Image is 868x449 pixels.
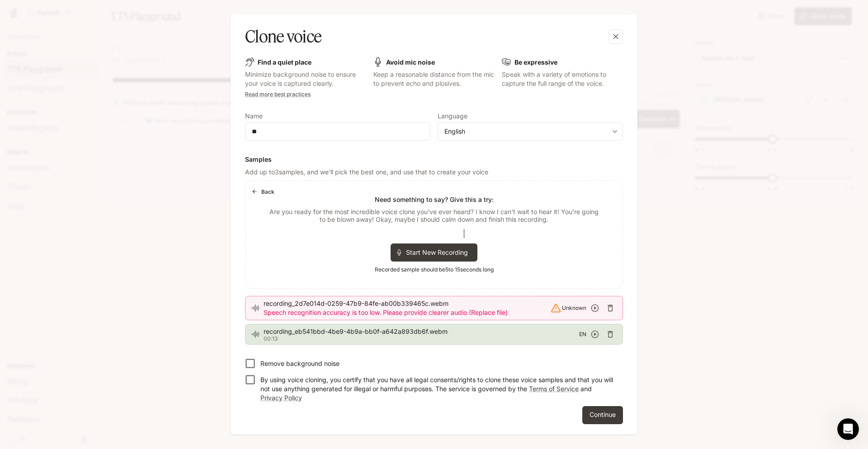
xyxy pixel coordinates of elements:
a: Read more best practices [245,91,311,98]
p: Need something to say? Give this a try: [375,195,494,204]
button: Back [249,184,278,199]
span: Start New Recording [406,248,474,257]
span: EN [579,330,586,339]
p: By using voice cloning, you certify that you have all legal consents/rights to clone these voice ... [260,375,616,402]
h6: Samples [245,155,623,164]
b: Avoid mic noise [386,58,435,66]
div: Start New Recording [391,243,477,262]
a: Privacy Policy [260,394,302,402]
span: recording_2d7e014d-0259-47b9-84fe-ab00b339465c.webm [264,299,550,308]
h5: Clone voice [245,25,321,48]
a: Terms of Service [529,385,579,393]
button: Continue [582,406,623,424]
p: Keep a reasonable distance from the mic to prevent echo and plosives. [373,70,495,88]
svg: Detected language: Unknown doesn't match selected language: EN [550,302,562,314]
span: Unknown [562,304,586,313]
p: Speech recognition accuracy is too low. Please provide clearer audio. (Replace file) [264,308,550,317]
p: Language [438,113,467,119]
p: Name [245,113,263,119]
p: Remove background noise [260,359,340,368]
iframe: Intercom live chat [837,418,859,440]
b: Be expressive [514,58,557,66]
p: Are you ready for the most incredible voice clone you've ever heard? I know I can't wait to hear ... [267,208,601,224]
div: English [444,127,608,136]
span: recording_eb541bbd-4be9-4b9a-bb0f-a642a893db6f.webm [264,327,579,336]
b: Find a quiet place [258,58,311,66]
span: Recorded sample should be 5 to 15 seconds long [375,265,494,274]
p: Minimize background noise to ensure your voice is captured clearly. [245,70,366,88]
div: English [438,127,623,136]
p: Speak with a variety of emotions to capture the full range of the voice. [502,70,623,88]
p: 00:13 [264,336,579,341]
p: Add up to 3 samples, and we'll pick the best one, and use that to create your voice [245,168,623,177]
